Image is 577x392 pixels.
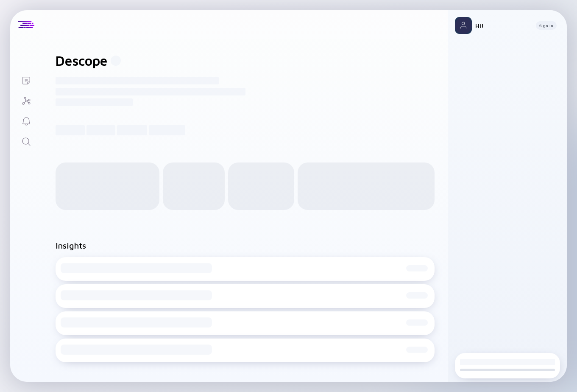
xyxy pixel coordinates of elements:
[10,131,42,151] a: Search
[56,53,107,69] h1: Descope
[475,22,529,29] div: Hi!
[10,90,42,110] a: Investor Map
[10,70,42,90] a: Lists
[10,110,42,131] a: Reminders
[455,17,472,34] img: Profile Picture
[56,241,86,250] h2: Insights
[536,21,557,30] button: Sign In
